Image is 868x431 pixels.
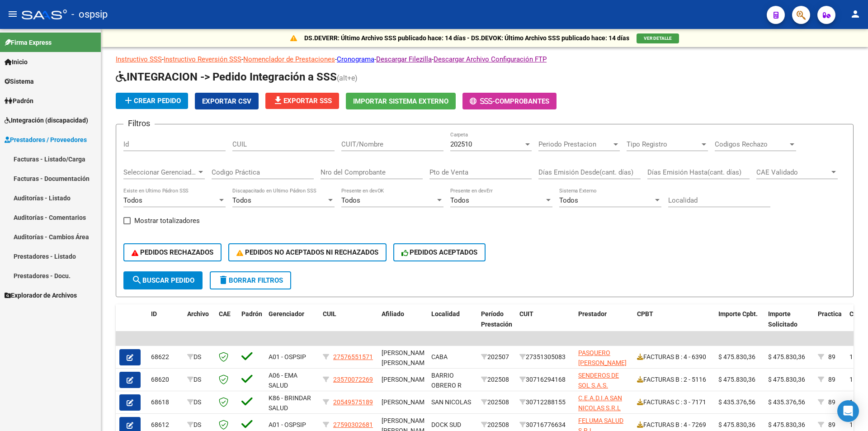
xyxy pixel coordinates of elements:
button: Exportar SSS [265,93,339,109]
span: Tipo Registro [627,140,700,148]
span: Firma Express [5,38,52,47]
span: [PERSON_NAME] [382,376,430,383]
a: Nomenclador de Prestaciones [243,55,335,63]
span: - ospsip [71,5,108,24]
span: Localidad [431,310,460,317]
datatable-header-cell: Período Prestación [477,304,516,344]
span: 23570072269 [333,376,373,383]
mat-icon: menu [7,9,18,19]
button: PEDIDOS NO ACEPTADOS NI RECHAZADOS [228,243,387,261]
span: 27590302681 [333,421,373,428]
span: Inicio [5,57,28,67]
span: PASQUERO [PERSON_NAME] [578,349,627,367]
span: INTEGRACION -> Pedido Integración a SSS [116,71,337,83]
span: [PERSON_NAME] [382,398,430,406]
button: PEDIDOS RECHAZADOS [123,243,222,261]
span: Exportar SSS [273,97,332,105]
div: DS [187,352,212,362]
span: 1 [849,376,853,383]
span: 89 [828,421,835,428]
datatable-header-cell: CUIT [516,304,575,344]
div: 68620 [151,374,180,385]
span: Periodo Prestacion [538,140,612,148]
mat-icon: add [123,95,134,106]
datatable-header-cell: ID [147,304,184,344]
span: C.E.A.D.I.A SAN NICOLAS S.R.L [578,394,622,412]
datatable-header-cell: CPBT [633,304,715,344]
span: A01 - OSPSIP [269,421,306,428]
span: PEDIDOS RECHAZADOS [132,248,213,256]
span: Codigos Rechazo [715,140,788,148]
span: DOCK SUD [431,421,461,428]
div: 202508 [481,397,512,407]
span: CUIT [519,310,533,317]
datatable-header-cell: CUIL [319,304,378,344]
span: Archivo [187,310,209,317]
div: 202507 [481,352,512,362]
span: CAE Validado [756,168,830,176]
span: - [470,97,495,105]
span: 27576551571 [333,353,373,360]
span: 20549575189 [333,398,373,406]
span: Integración (discapacidad) [5,115,88,125]
datatable-header-cell: Importe Solicitado [764,304,814,344]
button: Crear Pedido [116,93,188,109]
div: DS [187,374,212,385]
span: 1 [849,398,853,406]
span: Prestador [578,310,607,317]
span: Todos [559,196,578,204]
div: 30712288155 [519,397,571,407]
mat-icon: person [850,9,861,19]
button: Importar Sistema Externo [346,93,456,109]
span: Todos [232,196,251,204]
a: Instructivo SSS [116,55,162,63]
div: 202508 [481,420,512,430]
datatable-header-cell: Localidad [428,304,477,344]
span: Padrón [5,96,33,106]
span: Importe Solicitado [768,310,797,328]
a: Descargar Archivo Configuración FTP [434,55,547,63]
span: Practica [818,310,842,317]
span: 89 [828,353,835,360]
p: DS.DEVERR: Último Archivo SSS publicado hace: 14 días - DS.DEVOK: Último Archivo SSS publicado ha... [304,33,629,43]
span: SENDEROS DE SOL S.A.S. [578,372,619,389]
div: FACTURAS C : 3 - 7171 [637,397,711,407]
div: 27351305083 [519,352,571,362]
span: VER DETALLE [644,36,672,41]
span: Crear Pedido [123,97,181,105]
span: $ 475.830,36 [718,421,755,428]
span: Todos [123,196,142,204]
span: PEDIDOS ACEPTADOS [401,248,478,256]
datatable-header-cell: Practica [814,304,846,344]
span: 89 [828,398,835,406]
datatable-header-cell: Archivo [184,304,215,344]
div: FACTURAS B : 2 - 5116 [637,374,711,385]
span: Buscar Pedido [132,276,194,284]
span: Importe Cpbt. [718,310,758,317]
span: Prestadores / Proveedores [5,135,87,145]
div: FACTURAS B : 4 - 7269 [637,420,711,430]
span: Sistema [5,76,34,86]
datatable-header-cell: Afiliado [378,304,428,344]
datatable-header-cell: Prestador [575,304,633,344]
datatable-header-cell: Padrón [238,304,265,344]
span: ID [151,310,157,317]
span: Borrar Filtros [218,276,283,284]
button: Exportar CSV [195,93,259,109]
span: $ 475.830,36 [718,353,755,360]
span: K86 - BRINDAR SALUD [269,394,311,412]
span: $ 475.830,36 [718,376,755,383]
span: $ 435.376,56 [768,398,805,406]
mat-icon: delete [218,275,229,285]
div: 30716294168 [519,374,571,385]
div: 68622 [151,352,180,362]
div: DS [187,397,212,407]
div: FACTURAS B : 4 - 6390 [637,352,711,362]
div: 68618 [151,397,180,407]
button: -Comprobantes [462,93,557,109]
a: Instructivo Reversión SSS [164,55,241,63]
span: $ 475.830,36 [768,353,805,360]
div: DS [187,420,212,430]
span: 1 [849,421,853,428]
span: $ 475.830,36 [768,421,805,428]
